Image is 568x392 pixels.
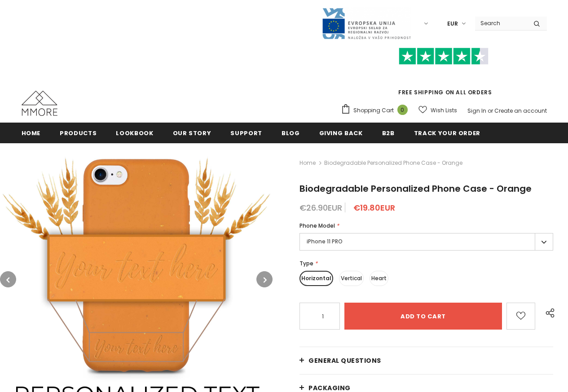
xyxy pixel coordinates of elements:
[230,123,262,143] a: support
[299,233,553,251] label: iPhone 11 PRO
[282,129,300,137] span: Blog
[431,106,457,115] span: Wish Lists
[299,158,316,168] a: Home
[308,356,381,365] span: General Questions
[447,19,458,28] span: EUR
[341,65,547,88] iframe: Customer reviews powered by Trustpilot
[282,123,300,143] a: Blog
[321,7,411,40] img: Javni Razpis
[22,123,41,143] a: Home
[319,123,363,143] a: Giving back
[116,123,153,143] a: Lookbook
[116,129,153,137] span: Lookbook
[299,182,532,195] span: Biodegradable Personalized Phone Case - Orange
[344,303,502,330] input: Add to cart
[324,158,462,168] span: Biodegradable Personalized Phone Case - Orange
[22,129,41,137] span: Home
[382,123,395,143] a: B2B
[494,107,547,115] a: Create an account
[397,105,408,115] span: 0
[488,107,493,115] span: or
[22,91,57,116] img: MMORE Cases
[299,222,335,229] span: Phone Model
[414,129,480,137] span: Track your order
[353,106,394,115] span: Shopping Cart
[60,123,97,143] a: Products
[60,129,97,137] span: Products
[299,347,553,374] a: General Questions
[467,107,486,115] a: Sign In
[230,129,262,137] span: support
[173,129,211,137] span: Our Story
[353,202,395,213] span: €19.80EUR
[475,17,527,30] input: Search Site
[341,52,547,96] span: FREE SHIPPING ON ALL ORDERS
[418,102,457,118] a: Wish Lists
[173,123,211,143] a: Our Story
[399,48,489,65] img: Trust Pilot Stars
[414,123,480,143] a: Track your order
[321,19,411,27] a: Javni Razpis
[299,271,333,286] label: Horizontal
[299,202,342,213] span: €26.90EUR
[319,129,363,137] span: Giving back
[370,271,388,286] label: Heart
[382,129,395,137] span: B2B
[299,260,313,267] span: Type
[339,271,364,286] label: Vertical
[341,104,412,117] a: Shopping Cart 0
